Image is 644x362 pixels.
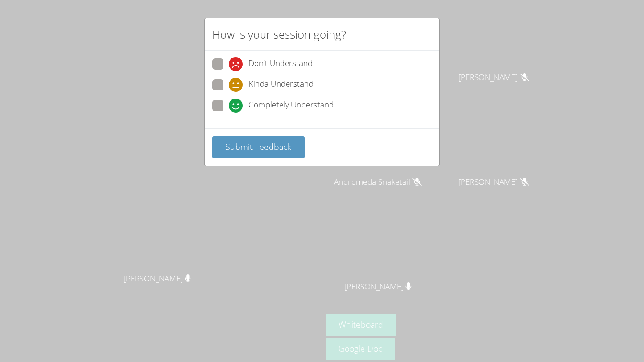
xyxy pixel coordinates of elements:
span: Submit Feedback [225,141,291,152]
h2: How is your session going? [212,26,346,43]
button: Submit Feedback [212,136,305,158]
span: Completely Understand [248,99,334,113]
span: Kinda Understand [248,78,314,92]
span: Don't Understand [248,57,313,71]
